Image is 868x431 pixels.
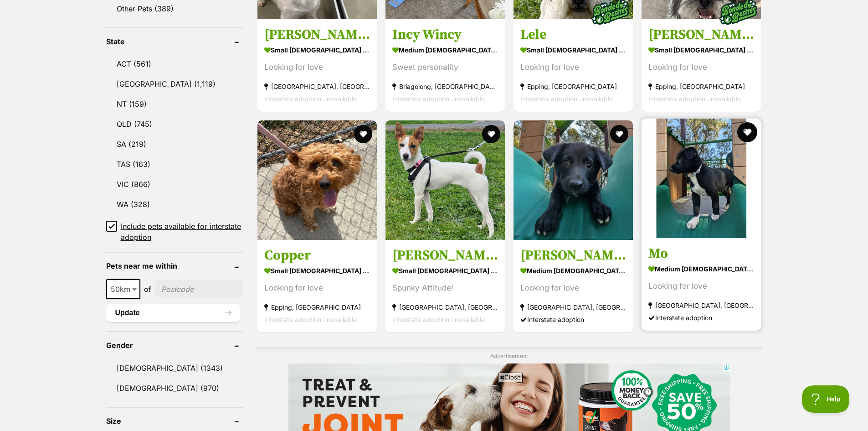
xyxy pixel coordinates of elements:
[264,61,370,73] div: Looking for love
[106,279,140,299] span: 50km
[520,313,626,326] div: Interstate adoption
[106,417,243,425] header: Size
[392,301,498,313] strong: [GEOGRAPHIC_DATA], [GEOGRAPHIC_DATA]
[121,221,243,243] span: Include pets available for interstate adoption
[648,95,741,103] span: Interstate adoption unavailable
[264,95,357,103] span: Interstate adoption unavailable
[106,304,241,322] button: Update
[106,221,243,243] a: Include pets available for interstate adoption
[392,264,498,277] strong: small [DEMOGRAPHIC_DATA] Dog
[644,388,652,396] img: info.svg
[106,195,243,214] a: WA (328)
[514,19,633,112] a: Lele small [DEMOGRAPHIC_DATA] Dog Looking for love Epping, [GEOGRAPHIC_DATA] Interstate adoption ...
[392,61,498,73] div: Sweet personality
[482,125,500,143] button: favourite
[520,282,626,294] div: Looking for love
[392,80,498,93] strong: Briagolong, [GEOGRAPHIC_DATA]
[520,264,626,277] strong: medium [DEMOGRAPHIC_DATA] Dog
[738,122,758,142] button: favourite
[642,119,761,238] img: Mo - Border Collie Dog
[106,175,243,194] a: VIC (866)
[642,19,761,112] a: [PERSON_NAME] small [DEMOGRAPHIC_DATA] Dog Looking for love Epping, [GEOGRAPHIC_DATA] Interstate ...
[392,26,498,43] h3: Incy Wincy
[106,379,243,398] a: [DEMOGRAPHIC_DATA] (970)
[264,26,370,43] h3: [PERSON_NAME]
[392,282,498,294] div: Spunky Attitude!
[106,341,243,349] header: Gender
[520,301,626,313] strong: [GEOGRAPHIC_DATA], [GEOGRAPHIC_DATA]
[264,247,370,264] h3: Copper
[520,247,626,264] h3: [PERSON_NAME]
[107,283,139,296] span: 50km
[385,19,505,112] a: Incy Wincy medium [DEMOGRAPHIC_DATA] Dog Sweet personality Briagolong, [GEOGRAPHIC_DATA] Intersta...
[392,43,498,57] strong: medium [DEMOGRAPHIC_DATA] Dog
[610,125,628,143] button: favourite
[264,80,370,93] strong: [GEOGRAPHIC_DATA], [GEOGRAPHIC_DATA]
[106,74,243,93] a: [GEOGRAPHIC_DATA] (1,119)
[520,95,613,103] span: Interstate adoption unavailable
[106,135,243,154] a: SA (219)
[520,43,626,57] strong: small [DEMOGRAPHIC_DATA] Dog
[648,61,754,73] div: Looking for love
[106,54,243,73] a: ACT (561)
[106,94,243,114] a: NT (159)
[648,312,754,324] div: Interstate adoption
[514,240,633,332] a: [PERSON_NAME] medium [DEMOGRAPHIC_DATA] Dog Looking for love [GEOGRAPHIC_DATA], [GEOGRAPHIC_DATA]...
[106,114,243,134] a: QLD (745)
[155,280,243,298] input: postcode
[354,125,372,143] button: favourite
[392,247,498,264] h3: [PERSON_NAME]
[498,373,523,382] span: Close
[802,385,850,413] iframe: Help Scout Beacon - Open
[520,80,626,93] strong: Epping, [GEOGRAPHIC_DATA]
[648,26,754,43] h3: [PERSON_NAME]
[106,155,243,174] a: TAS (163)
[392,95,485,103] span: Interstate adoption unavailable
[520,61,626,73] div: Looking for love
[264,282,370,294] div: Looking for love
[648,43,754,57] strong: small [DEMOGRAPHIC_DATA] Dog
[648,280,754,292] div: Looking for love
[106,37,243,46] header: State
[648,80,754,93] strong: Epping, [GEOGRAPHIC_DATA]
[264,43,370,57] strong: small [DEMOGRAPHIC_DATA] Dog
[392,316,485,323] span: Interstate adoption unavailable
[106,358,243,378] a: [DEMOGRAPHIC_DATA] (1343)
[385,120,505,240] img: Nellie - Jack Russell Terrier Dog
[648,245,754,262] h3: Mo
[144,284,151,295] span: of
[257,240,377,332] a: Copper small [DEMOGRAPHIC_DATA] Dog Looking for love Epping, [GEOGRAPHIC_DATA] Interstate adoptio...
[514,120,633,240] img: Mina - Border Collie Dog
[264,301,370,313] strong: Epping, [GEOGRAPHIC_DATA]
[257,19,377,112] a: [PERSON_NAME] small [DEMOGRAPHIC_DATA] Dog Looking for love [GEOGRAPHIC_DATA], [GEOGRAPHIC_DATA] ...
[520,26,626,43] h3: Lele
[264,264,370,277] strong: small [DEMOGRAPHIC_DATA] Dog
[106,262,243,270] header: Pets near me within
[648,262,754,275] strong: medium [DEMOGRAPHIC_DATA] Dog
[385,240,505,332] a: [PERSON_NAME] small [DEMOGRAPHIC_DATA] Dog Spunky Attitude! [GEOGRAPHIC_DATA], [GEOGRAPHIC_DATA] ...
[642,238,761,331] a: Mo medium [DEMOGRAPHIC_DATA] Dog Looking for love [GEOGRAPHIC_DATA], [GEOGRAPHIC_DATA] Interstate...
[264,316,357,323] span: Interstate adoption unavailable
[257,120,377,240] img: Copper - Cavoodle Dog
[648,299,754,312] strong: [GEOGRAPHIC_DATA], [GEOGRAPHIC_DATA]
